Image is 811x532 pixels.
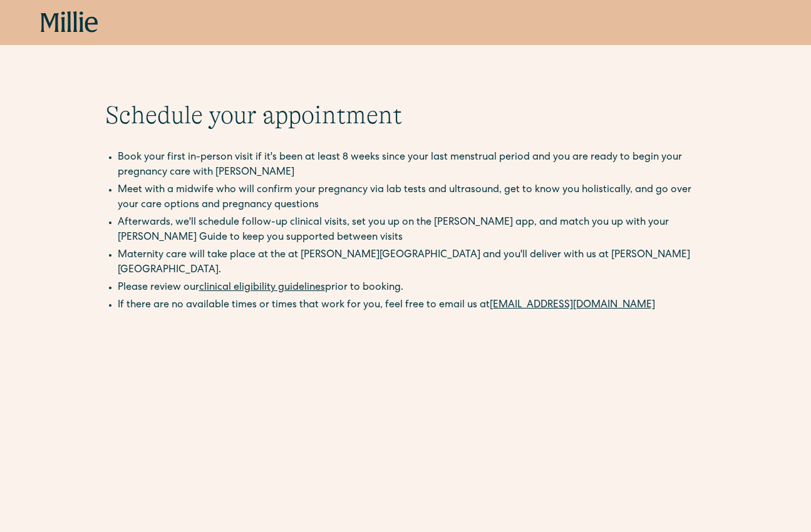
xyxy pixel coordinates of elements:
a: [EMAIL_ADDRESS][DOMAIN_NAME] [490,300,655,310]
li: Maternity care will take place at the at [PERSON_NAME][GEOGRAPHIC_DATA] and you'll deliver with u... [118,248,706,278]
li: Afterwards, we'll schedule follow-up clinical visits, set you up on the [PERSON_NAME] app, and ma... [118,215,706,245]
li: Please review our prior to booking. [118,280,706,295]
a: clinical eligibility guidelines [199,283,325,293]
li: Book your first in-person visit if it's been at least 8 weeks since your last menstrual period an... [118,150,706,180]
li: If there are no available times or times that work for you, feel free to email us at [118,298,706,313]
h1: Schedule your appointment [105,100,706,130]
li: Meet with a midwife who will confirm your pregnancy via lab tests and ultrasound, get to know you... [118,183,706,213]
